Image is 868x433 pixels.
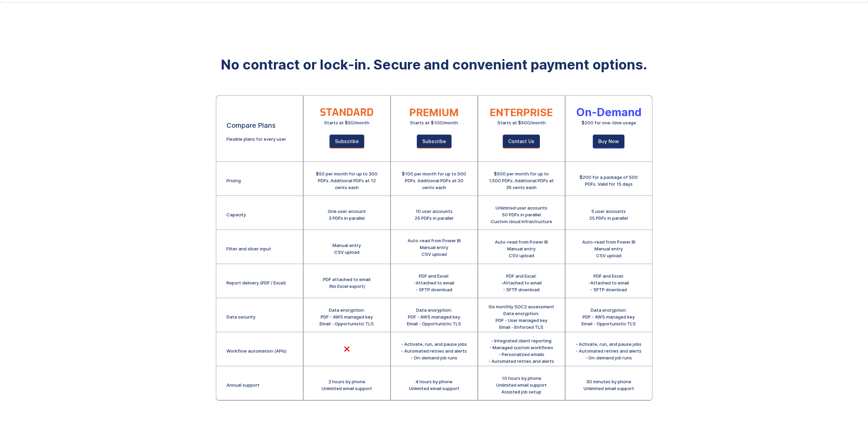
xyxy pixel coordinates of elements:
div: $500 per month for up to 1,500 PDFs. Additional PDFs at 35 cents each [488,170,555,191]
div: Compare Plans [226,122,276,129]
div: Starts at $100/month [410,119,458,126]
a: Buy Now [593,135,624,149]
div: $200 for a package of 500 PDFs. Valid for 15 days [576,174,642,187]
div: Data encryption: PDF - AWS managed key Email - Opportunistic TLS [320,307,374,327]
div: Pricing [226,177,241,184]
div: Manual entry CSV upload [333,242,361,256]
div: Data encryption: PDF - AWS managed key Email - Opportunistic TLS [582,307,636,327]
div: 10 hours by phone Unlimited email support Assisted job setup [496,375,547,395]
a: Subscribe [417,135,452,149]
div: STANDARD [320,109,373,116]
div: $50 per month for up to 300 PDFs. Additional PDFs at 12 cents each [314,170,380,191]
div: PDF and Excel: -Attached to email - SFTP download [501,273,542,293]
div: Auto-read from Power BI Manual entry CSV upload [408,237,461,258]
div: 2 hours by phone Unlimited email support [322,378,372,392]
div: ENTERPRISE [490,109,553,116]
div: Flexible plans for every user [226,136,286,142]
div: Starts at $50/month [324,119,369,126]
div: 4 hours by phone Unlimited email support [409,378,459,392]
div: Capacity [226,211,246,218]
a: Subscribe [329,135,364,149]
strong: No contract or lock-in. Secure and convenient payment options. [221,56,647,73]
div: 30 minutes by phone Unlimited email support [584,378,634,392]
div: One user account 3 PDFs in parallel [328,208,366,221]
div: Auto-read from Power BI Manual entry CSV upload [495,238,548,259]
div: PDF and Excel: -Attached to email - SFTP download [588,273,629,293]
div: Data security [226,313,255,320]
div: PDF and Excel: -Attached to email - SFTP download [414,273,454,293]
div: Report delivery (PDF / Excel) [226,279,286,286]
div: Auto-read from Power BI Manual entry CSV upload [582,238,635,259]
div: On-Demand [576,109,642,116]
div: Annual support [226,382,260,388]
div: Workflow automation (APIs) [226,347,286,354]
div: PDF attached to email (No Excel export) [323,276,370,290]
div: Six monthly SOC2 assessment Data encryption: PDF - User managed key Email - Enforced TLS [488,303,554,330]
div: $200 for one-time usage [582,119,636,126]
div: PREMIUM [409,109,459,116]
div: Unlimited user accounts 50 PDFs in parallel Custom cloud infrastructure [491,204,552,225]
div:  [343,346,350,353]
div: Starts at $500/month [497,119,546,126]
div: Data encryption: PDF - AWS managed key Email - Opportunistic TLS [407,307,461,327]
div: - Integrated client reporting - Managed custom workflows - Personalized emails - Automated retrie... [488,337,554,365]
div: Filter and slicer input [226,245,271,252]
div: 5 user accounts 25 PDFs in parallel [589,208,628,221]
div: - Activate, run, and pause jobs - Automated retries and alerts - On-demand job runs [576,341,642,361]
a: Contact Us [503,135,540,149]
div: 10 user accounts 25 PDFs in parallel [415,208,453,221]
div: $100 per month for up to 500 PDFs. Additional PDFs at 20 cents each [401,170,467,191]
div: - Activate, run, and pause jobs - Automated retries and alerts - On-demand job runs [401,341,467,361]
